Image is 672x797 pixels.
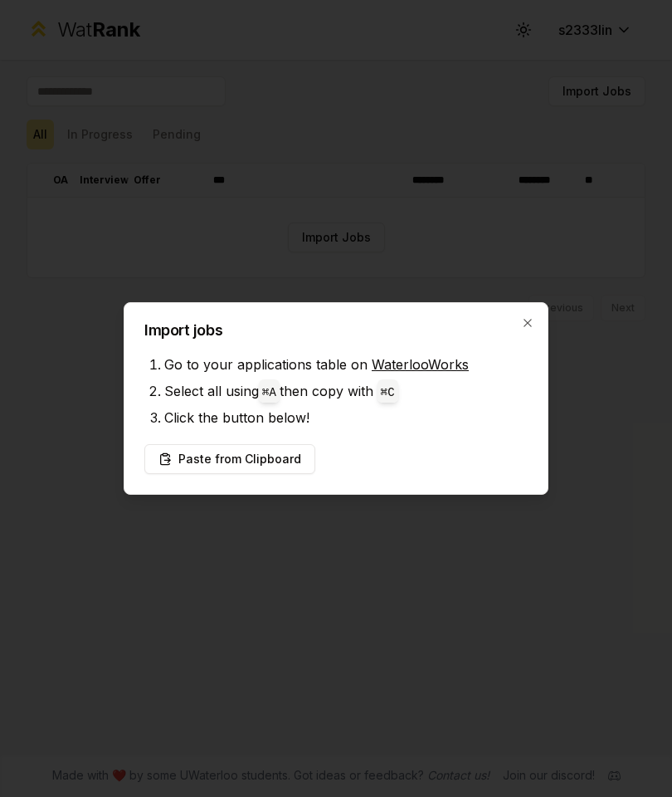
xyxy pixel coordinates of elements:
li: Select all using then copy with [164,378,528,404]
li: Click the button below! [164,404,528,431]
a: WaterlooWorks [372,356,469,373]
li: Go to your applications table on [164,351,528,378]
h2: Import jobs [144,323,528,338]
code: ⌘ C [381,386,395,399]
button: Paste from Clipboard [144,444,315,474]
code: ⌘ A [262,386,276,399]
